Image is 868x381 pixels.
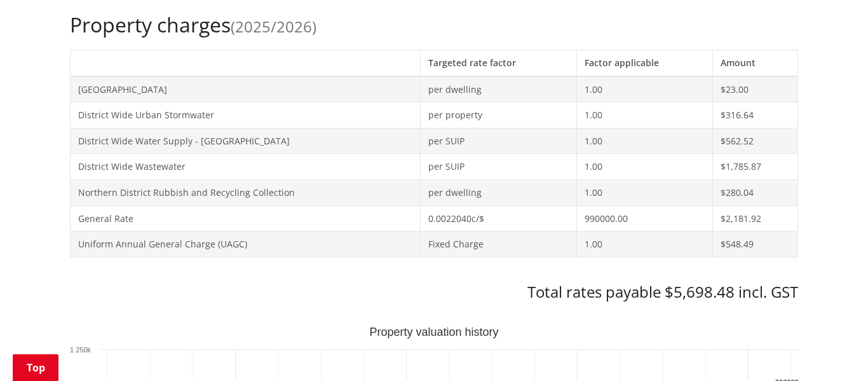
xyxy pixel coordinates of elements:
td: 1.00 [576,232,712,258]
th: Targeted rate factor [421,50,577,76]
td: per dwelling [421,179,577,205]
td: per property [421,102,577,128]
td: 0.0022040c/$ [421,205,577,232]
td: 1.00 [576,154,712,180]
td: Fixed Charge [421,232,577,258]
td: $2,181.92 [712,205,797,232]
th: Amount [712,50,797,76]
td: 1.00 [576,128,712,154]
td: $280.04 [712,179,797,205]
td: per dwelling [421,76,577,102]
td: per SUIP [421,128,577,154]
a: Top [13,354,58,381]
span: (2025/2026) [231,16,316,37]
td: District Wide Water Supply - [GEOGRAPHIC_DATA] [71,128,421,154]
td: General Rate [71,205,421,232]
td: $1,785.87 [712,154,797,180]
th: Factor applicable [576,50,712,76]
text: 1 250k [70,346,92,354]
td: 990000.00 [576,205,712,232]
h2: Property charges [70,13,798,37]
td: $23.00 [712,76,797,102]
td: Uniform Annual General Charge (UAGC) [71,232,421,258]
td: per SUIP [421,154,577,180]
td: District Wide Urban Stormwater [71,102,421,128]
td: Northern District Rubbish and Recycling Collection [71,179,421,205]
td: 1.00 [576,179,712,205]
td: 1.00 [576,102,712,128]
td: $548.49 [712,232,797,258]
td: District Wide Wastewater [71,154,421,180]
td: 1.00 [576,76,712,102]
td: $316.64 [712,102,797,128]
text: Property valuation history [369,326,498,338]
iframe: Messenger Launcher [810,328,855,373]
h3: Total rates payable $5,698.48 incl. GST [70,283,798,301]
td: [GEOGRAPHIC_DATA] [71,76,421,102]
td: $562.52 [712,128,797,154]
